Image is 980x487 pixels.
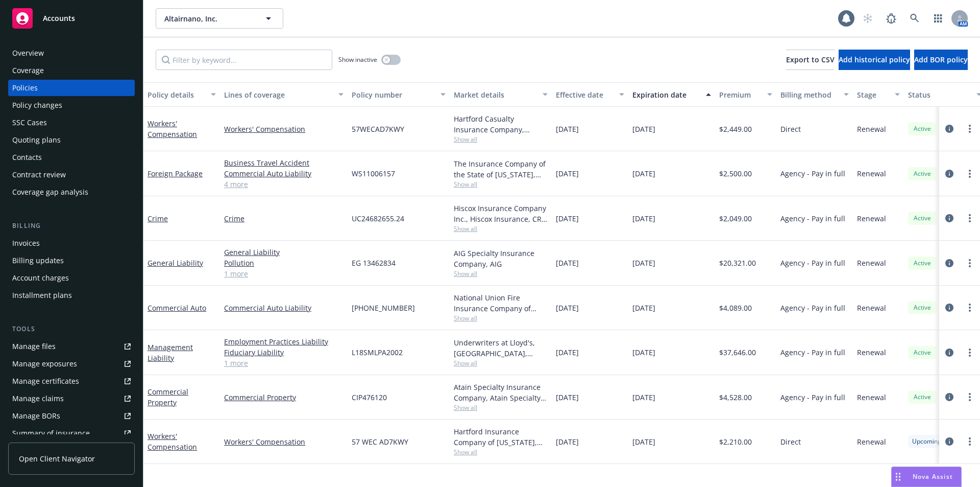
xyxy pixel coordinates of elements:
a: circleInformation [943,302,955,314]
span: 57 WEC AD7KWY [352,436,408,447]
a: Commercial Property [148,387,188,407]
a: Crime [224,213,344,224]
button: Market details [450,82,552,107]
a: Commercial Auto Liability [224,303,344,313]
a: more [964,123,976,135]
span: [DATE] [632,168,655,179]
div: Invoices [12,235,40,251]
a: Report a Bug [881,8,901,29]
span: $4,528.00 [719,392,752,403]
a: Crime [148,214,168,223]
button: Expiration date [628,82,715,107]
a: circleInformation [943,257,955,269]
a: circleInformation [943,346,955,359]
div: Policies [12,80,38,96]
a: General Liability [148,258,203,268]
div: National Union Fire Insurance Company of [GEOGRAPHIC_DATA], [GEOGRAPHIC_DATA], AIG [454,292,548,314]
span: Agency - Pay in full [780,303,845,313]
button: Add historical policy [839,50,910,70]
span: Agency - Pay in full [780,168,845,179]
span: Show all [454,314,548,322]
a: Summary of insurance [8,425,135,442]
div: Manage certificates [12,373,79,389]
div: SSC Cases [12,114,47,131]
a: Quoting plans [8,132,135,148]
span: Upcoming [912,437,941,446]
button: Stage [853,82,904,107]
div: Underwriters at Lloyd's, [GEOGRAPHIC_DATA], [PERSON_NAME] of London, CRC Group [454,337,548,359]
span: Add BOR policy [914,55,968,64]
span: UC24682655.24 [352,213,404,224]
span: $2,049.00 [719,213,752,224]
a: Overview [8,45,135,61]
button: Billing method [776,82,853,107]
a: more [964,435,976,448]
div: Overview [12,45,44,61]
a: Workers' Compensation [148,431,197,452]
span: Agency - Pay in full [780,392,845,403]
div: Status [908,89,970,100]
div: Premium [719,89,761,100]
a: Switch app [928,8,948,29]
span: Show inactive [338,55,377,64]
span: Agency - Pay in full [780,213,845,224]
span: Altairnano, Inc. [164,13,253,24]
div: Billing method [780,89,838,100]
a: Fiduciary Liability [224,347,344,358]
a: Commercial Property [224,392,344,403]
a: circleInformation [943,435,955,448]
a: General Liability [224,247,344,258]
a: 4 more [224,179,344,190]
div: Effective date [556,89,613,100]
span: Show all [454,135,548,144]
span: EG 13462834 [352,258,396,268]
a: 1 more [224,268,344,279]
div: Atain Specialty Insurance Company, Atain Specialty Insurance Company, Burns & [PERSON_NAME] [454,382,548,403]
div: Billing updates [12,252,64,269]
span: [DATE] [556,392,579,403]
span: Renewal [857,436,886,447]
span: Renewal [857,392,886,403]
a: more [964,212,976,224]
a: Pollution [224,258,344,268]
span: [DATE] [632,392,655,403]
span: Active [912,303,933,312]
button: Altairnano, Inc. [156,8,283,29]
span: Renewal [857,124,886,134]
div: Coverage [12,62,44,79]
span: Active [912,259,933,268]
a: Business Travel Accident [224,157,344,168]
span: Active [912,124,933,133]
div: Stage [857,89,889,100]
a: Search [904,8,925,29]
span: $2,500.00 [719,168,752,179]
a: Management Liability [148,342,193,363]
div: Drag to move [892,467,904,486]
a: Installment plans [8,287,135,304]
a: Manage certificates [8,373,135,389]
span: $2,449.00 [719,124,752,134]
a: Accounts [8,4,135,33]
div: Expiration date [632,89,700,100]
a: more [964,302,976,314]
span: L18SMLPA2002 [352,347,403,358]
div: Policy number [352,89,434,100]
button: Effective date [552,82,628,107]
span: Show all [454,180,548,189]
span: CIP476120 [352,392,387,403]
a: more [964,257,976,269]
a: Commercial Auto Liability [224,168,344,179]
span: [DATE] [632,213,655,224]
span: [PHONE_NUMBER] [352,303,415,313]
span: Add historical policy [839,55,910,64]
a: Commercial Auto [148,303,206,313]
span: [DATE] [632,347,655,358]
button: Export to CSV [786,50,835,70]
span: [DATE] [556,347,579,358]
a: Invoices [8,235,135,251]
a: more [964,168,976,180]
span: Active [912,214,933,223]
span: Open Client Navigator [19,453,95,464]
span: Active [912,169,933,178]
div: Billing [8,221,135,231]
